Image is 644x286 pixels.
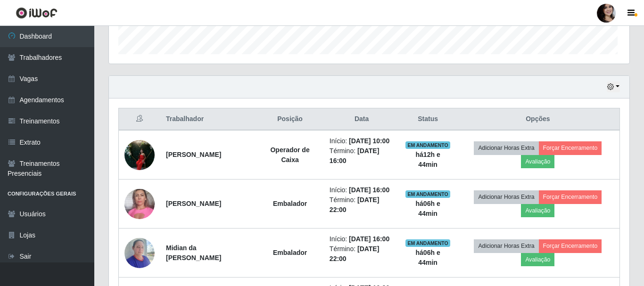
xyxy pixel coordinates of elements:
img: 1751968749933.jpeg [124,135,155,175]
strong: Embalador [273,200,307,207]
img: CoreUI Logo [16,7,58,19]
time: [DATE] 10:00 [349,137,389,145]
li: Início: [330,234,394,244]
button: Forçar Encerramento [539,190,602,204]
th: Trabalhador [160,108,256,131]
li: Término: [330,244,394,264]
button: Avaliação [521,253,554,266]
strong: há 12 h e 44 min [416,151,440,168]
time: [DATE] 16:00 [349,235,389,243]
li: Término: [330,195,394,215]
button: Adicionar Horas Extra [474,141,538,155]
strong: Operador de Caixa [270,146,309,163]
button: Avaliação [521,204,554,217]
th: Posição [256,108,324,131]
time: [DATE] 16:00 [349,186,389,194]
img: 1689780238947.jpeg [124,184,155,224]
button: Avaliação [521,155,554,168]
button: Forçar Encerramento [539,239,602,253]
button: Adicionar Horas Extra [474,239,538,253]
button: Forçar Encerramento [539,141,602,155]
img: 1723687627540.jpeg [124,233,155,273]
strong: [PERSON_NAME] [166,200,221,207]
span: EM ANDAMENTO [405,190,450,198]
li: Término: [330,146,394,166]
li: Início: [330,136,394,146]
strong: Midian da [PERSON_NAME] [166,244,221,261]
th: Opções [456,108,620,131]
strong: há 06 h e 44 min [416,249,440,266]
strong: Embalador [273,249,307,256]
th: Data [324,108,400,131]
th: Status [399,108,456,131]
span: EM ANDAMENTO [405,141,450,149]
strong: há 06 h e 44 min [416,200,440,217]
strong: [PERSON_NAME] [166,151,221,158]
li: Início: [330,185,394,195]
span: EM ANDAMENTO [405,239,450,247]
button: Adicionar Horas Extra [474,190,538,204]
